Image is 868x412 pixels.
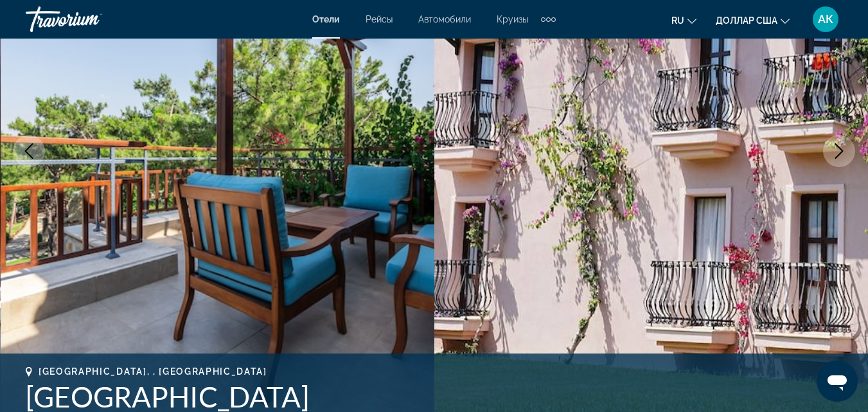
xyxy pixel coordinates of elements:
font: ru [671,15,684,26]
button: Меню пользователя [809,6,842,33]
font: АК [818,12,833,26]
button: Изменить валюту [716,11,790,30]
a: Рейсы [366,14,393,24]
a: Травориум [26,3,154,36]
a: Автомобили [418,14,471,24]
span: [GEOGRAPHIC_DATA], , [GEOGRAPHIC_DATA] [39,366,267,377]
iframe: Кнопка запуска окна обмена сообщениями [817,361,858,402]
font: доллар США [716,15,777,26]
button: Previous image [13,135,45,167]
a: Круизы [497,14,528,24]
button: Next image [823,135,855,167]
button: Изменить язык [671,11,696,30]
a: Отели [312,14,340,24]
button: Дополнительные элементы навигации [541,9,556,30]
